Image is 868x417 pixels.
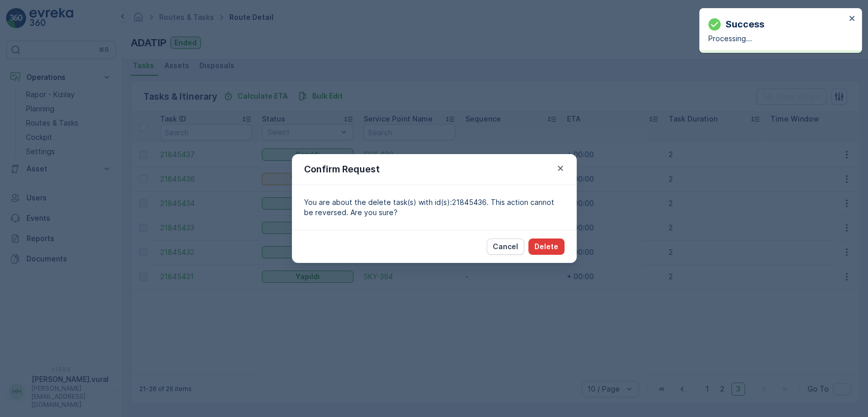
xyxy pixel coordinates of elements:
[493,242,518,252] p: Cancel
[528,239,564,255] button: Delete
[849,14,856,24] button: close
[487,239,524,255] button: Cancel
[304,197,564,218] p: You are about the delete task(s) with id(s):21845436. This action cannot be reversed. Are you sure?
[708,34,846,44] p: Processing...
[726,17,764,32] p: Success
[534,242,558,252] p: Delete
[304,162,380,176] p: Confirm Request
